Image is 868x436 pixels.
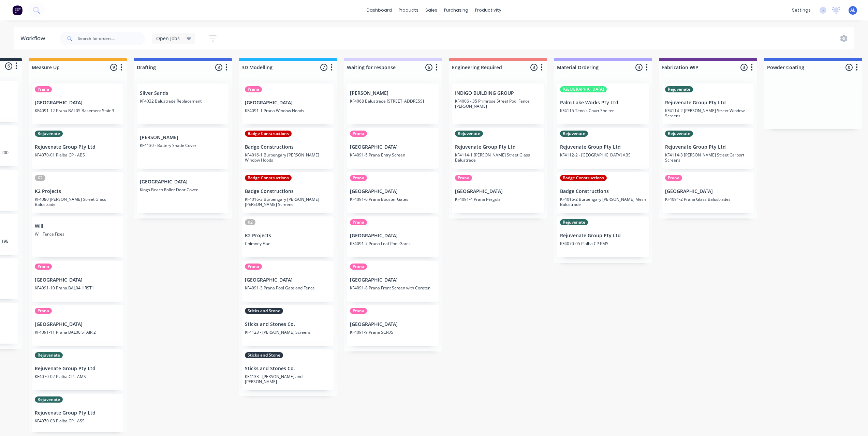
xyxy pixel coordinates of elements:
div: [GEOGRAPHIC_DATA]Kings Beach Roller Door Cover [137,172,229,213]
p: KF4091-10 Prana BAL04 HRST1 [35,285,121,290]
p: Silver Sands [140,90,226,96]
p: Badge Constructions [245,144,331,150]
p: Will Fence Fixes [35,231,121,237]
span: AL [850,7,855,13]
div: Prana [245,264,262,270]
div: RejuvenateRejuvenate Group Pty LtdKF4112-2 - [GEOGRAPHIC_DATA] ABS [557,128,649,169]
p: K2 Projects [35,189,121,194]
div: K2 [245,219,255,225]
div: RejuvenateRejuvenate Group Pty LtdKF4114-2 [PERSON_NAME] Street Window Screens [662,84,754,124]
div: Badge ConstructionsBadge ConstructionsKF4016-2 Burpengary [PERSON_NAME] Mesh Balustrade [557,172,649,213]
div: Badge ConstructionsBadge ConstructionsKF4016-1 Burpengary [PERSON_NAME] Window Hoods [242,128,334,169]
p: KF4070-05 Pialba CP PMS [560,241,646,246]
p: [GEOGRAPHIC_DATA] [455,189,541,194]
div: products [395,5,422,15]
div: [PERSON_NAME]KF4130 - Battery Shade Cover [137,128,229,169]
p: KF4091-9 Prana SCR05 [350,330,436,335]
p: KF4114-1 [PERSON_NAME] Street Glass Balustrade [455,152,541,163]
div: RejuvenateRejuvenate Group Pty LtdKF4114-1 [PERSON_NAME] Street Glass Balustrade [452,128,544,169]
p: [GEOGRAPHIC_DATA] [245,100,331,106]
p: Palm Lake Works Pty Ltd [560,100,646,106]
p: KF4032 Balustrade Replacement [140,99,226,104]
div: Prana[GEOGRAPHIC_DATA]KF4091-4 Prana Pergola [452,172,544,213]
p: KF4091-12 Prana BAL05 Basement Stair 3 [35,108,121,113]
p: Rejuvenate Group Pty Ltd [560,144,646,150]
p: KF4006 - 35 Primrose Street Pool Fence [PERSON_NAME] [455,99,541,109]
span: Open Jobs [156,35,180,42]
p: KF4133 - [PERSON_NAME] and [PERSON_NAME] [245,374,331,384]
div: Badge Constructions [560,175,607,181]
p: [GEOGRAPHIC_DATA] [35,277,121,283]
p: KF4070-03 Pialba CP - ASS [35,418,121,423]
p: KF4091-2 Prana Glass Balustrades [665,197,751,202]
p: [GEOGRAPHIC_DATA] [665,189,751,194]
div: RejuvenateRejuvenate Group Pty LtdKF4114-3 [PERSON_NAME] Street Carport Screens [662,128,754,169]
p: Chimney Flue [245,241,331,246]
p: KF4091-1 Prana Window Hoods [245,108,331,113]
div: Rejuvenate [455,131,483,137]
p: Will [35,223,121,229]
p: KF4112-2 - [GEOGRAPHIC_DATA] ABS [560,152,646,157]
p: KF4070-01 Pialba CP - ABS [35,152,121,157]
div: Prana[GEOGRAPHIC_DATA]KF4091-9 Prana SCR05 [347,305,439,346]
p: [GEOGRAPHIC_DATA] [350,144,436,150]
p: [PERSON_NAME] [350,90,436,96]
p: Rejuvenate Group Pty Ltd [560,233,646,239]
p: Rejuvenate Group Pty Ltd [35,144,121,150]
p: Rejuvenate Group Pty Ltd [665,144,751,150]
div: Badge Constructions [245,175,292,181]
div: Prana[GEOGRAPHIC_DATA]KF4091-10 Prana BAL04 HRST1 [32,261,123,302]
p: KF4114-2 [PERSON_NAME] Street Window Screens [665,108,751,118]
div: [GEOGRAPHIC_DATA] [560,86,607,92]
div: Prana [665,175,682,181]
p: Sticks and Stones Co. [245,366,331,372]
div: Sticks and Stone [245,308,283,314]
div: WillWill Fence Fixes [32,216,123,257]
p: Rejuvenate Group Pty Ltd [455,144,541,150]
div: K2 [35,175,45,181]
p: KF4123 - [PERSON_NAME] Screens [245,330,331,335]
a: dashboard [363,5,395,15]
div: Prana [350,264,367,270]
p: Badge Constructions [560,189,646,194]
div: Prana [350,219,367,225]
p: KF4091-7 Prana Leaf Pool Gates [350,241,436,246]
p: KF4016-3 Burpengary [PERSON_NAME] [PERSON_NAME] Screens [245,197,331,207]
p: KF4091-4 Prana Pergola [455,197,541,202]
p: [GEOGRAPHIC_DATA] [35,100,121,106]
div: Prana[GEOGRAPHIC_DATA]KF4091-11 Prana BAL06 STAIR 2 [32,305,123,346]
p: [GEOGRAPHIC_DATA] [350,189,436,194]
div: Rejuvenate [35,352,63,358]
p: [GEOGRAPHIC_DATA] [245,277,331,283]
div: Prana[GEOGRAPHIC_DATA]KF4091-7 Prana Leaf Pool Gates [347,216,439,257]
div: Rejuvenate [560,219,588,225]
div: sales [422,5,441,15]
div: Sticks and StoneSticks and Stones Co.KF4133 - [PERSON_NAME] and [PERSON_NAME] [242,349,334,390]
div: Prana[GEOGRAPHIC_DATA]KF4091-3 Prana Pool Gate and Fence [242,261,334,302]
div: Rejuvenate [665,131,693,137]
div: Badge Constructions [245,131,292,137]
div: Sticks and StoneSticks and Stones Co.KF4123 - [PERSON_NAME] Screens [242,305,334,346]
div: Prana[GEOGRAPHIC_DATA]KF4091-1 Prana Window Hoods [242,84,334,124]
div: RejuvenateRejuvenate Group Pty LtdKF4070-02 Pialba CP - AMS [32,349,123,390]
div: [PERSON_NAME]KF4068 Balustrade [STREET_ADDRESS] [347,84,439,124]
div: RejuvenateRejuvenate Group Pty LtdKF4070-05 Pialba CP PMS [557,216,649,257]
div: settings [789,5,814,15]
p: KF4130 - Battery Shade Cover [140,143,226,148]
div: Rejuvenate [665,86,693,92]
div: Prana[GEOGRAPHIC_DATA]KF4091-12 Prana BAL05 Basement Stair 3 [32,84,123,124]
div: Prana [455,175,472,181]
p: Rejuvenate Group Pty Ltd [35,410,121,416]
p: KF4016-2 Burpengary [PERSON_NAME] Mesh Balustrade [560,197,646,207]
p: Sticks and Stones Co. [245,321,331,327]
p: Badge Constructions [245,189,331,194]
p: KF4080 [PERSON_NAME] Street Glass Balustrade [35,197,121,207]
p: KF4091-5 Prana Entry Screen [350,152,436,157]
div: Silver SandsKF4032 Balustrade Replacement [137,84,229,124]
p: KF4091-3 Prana Pool Gate and Fence [245,285,331,290]
p: Rejuvenate Group Pty Ltd [35,366,121,372]
div: Prana [245,86,262,92]
p: [GEOGRAPHIC_DATA] [140,179,226,185]
div: K2K2 ProjectsKF4080 [PERSON_NAME] Street Glass Balustrade [32,172,123,213]
div: Prana[GEOGRAPHIC_DATA]KF4091-6 Prana Booster Gates [347,172,439,213]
